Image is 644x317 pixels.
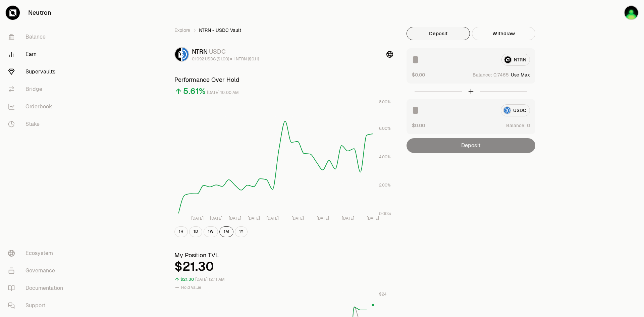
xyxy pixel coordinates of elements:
a: Stake [3,115,72,133]
a: Support [3,297,72,314]
a: Governance [3,262,72,279]
div: 5.61% [183,86,206,97]
h3: My Position TVL [174,251,393,260]
div: $21.30 [180,276,194,283]
button: 1M [219,226,233,237]
div: [DATE] 10:00 AM [207,89,239,97]
tspan: [DATE] [367,216,379,221]
button: Use Max [511,71,530,78]
button: $0.00 [412,122,425,129]
a: Orderbook [3,98,72,115]
tspan: 2.00% [379,182,391,188]
tspan: 4.00% [379,154,391,160]
button: 1D [189,226,202,237]
button: Withdraw [472,27,535,40]
tspan: 6.00% [379,126,391,131]
button: 1H [174,226,188,237]
a: Documentation [3,279,72,297]
div: [DATE] 12:11 AM [195,276,225,283]
tspan: [DATE] [317,216,329,221]
tspan: [DATE] [191,216,204,221]
tspan: 0.00% [379,211,391,216]
span: Balance: [473,71,492,78]
tspan: [DATE] [291,216,304,221]
div: $21.30 [174,260,393,273]
a: Earn [3,46,72,63]
img: USDC Logo [182,48,189,61]
button: 1W [204,226,218,237]
img: NTRN Logo [175,48,181,61]
img: Gee min [625,6,638,19]
a: Supervaults [3,63,72,81]
tspan: [DATE] [266,216,279,221]
button: 1Y [235,226,248,237]
tspan: [DATE] [248,216,260,221]
h3: Performance Over Hold [174,75,393,85]
span: USDC [209,48,226,55]
tspan: [DATE] [210,216,222,221]
a: Ecosystem [3,245,72,262]
tspan: [DATE] [342,216,354,221]
span: NTRN - USDC Vault [199,27,241,34]
span: Balance: [506,122,526,129]
nav: breadcrumb [174,27,393,34]
a: Explore [174,27,190,34]
span: Hold Value [181,285,201,290]
a: Balance [3,28,72,46]
button: Deposit [407,27,470,40]
button: $0.00 [412,71,425,78]
tspan: $24 [379,292,386,297]
div: NTRN [192,47,259,56]
tspan: 8.00% [379,99,391,105]
tspan: [DATE] [229,216,241,221]
a: Bridge [3,81,72,98]
div: 0.1092 USDC ($1.00) = 1 NTRN ($0.11) [192,56,259,62]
